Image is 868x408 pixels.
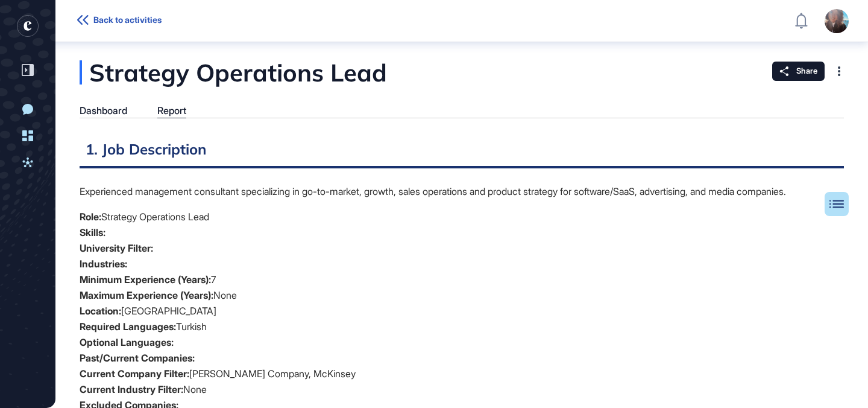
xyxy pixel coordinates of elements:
li: [PERSON_NAME] Company, McKinsey [80,366,844,381]
li: 7 [80,272,844,287]
h2: 1. Job Description [80,139,844,168]
span: Back to activities [93,15,162,25]
a: Back to activities [77,15,162,27]
img: user-avatar [825,9,849,33]
strong: Optional Languages: [80,336,174,348]
strong: Current Company Filter: [80,368,189,380]
strong: Past/Current Companies: [80,352,195,364]
strong: Skills: [80,226,105,238]
div: entrapeer-logo [17,15,39,37]
strong: University Filter: [80,242,153,254]
strong: Location: [80,305,121,317]
li: Turkish [80,319,844,334]
span: Share [796,66,817,76]
strong: Required Languages: [80,320,176,333]
strong: Role: [80,211,101,223]
strong: Industries: [80,258,127,270]
li: Strategy Operations Lead [80,209,844,225]
strong: Current Industry Filter: [80,383,183,395]
div: Report [157,105,186,116]
li: None [80,287,844,303]
li: None [80,381,844,397]
div: Strategy Operations Lead [80,60,508,84]
p: Experienced management consultant specializing in go-to-market, growth, sales operations and prod... [80,183,844,199]
strong: Maximum Experience (Years): [80,289,213,301]
div: Dashboard [80,105,127,116]
li: [GEOGRAPHIC_DATA] [80,303,844,319]
strong: Minimum Experience (Years): [80,273,211,285]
